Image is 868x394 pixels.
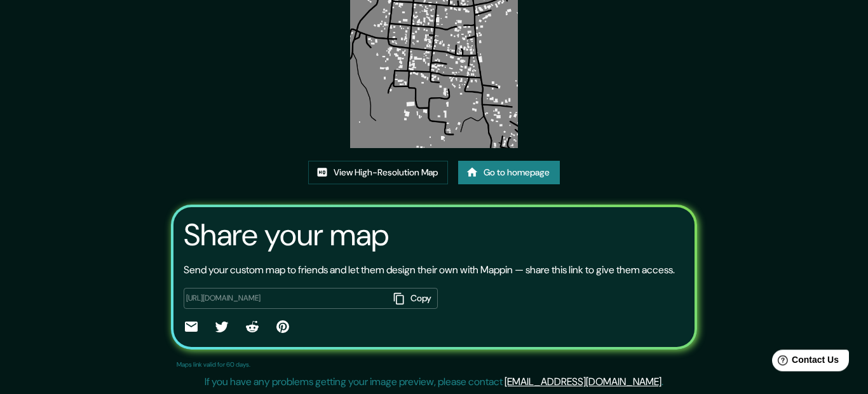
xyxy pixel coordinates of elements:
iframe: Help widget launcher [755,344,854,380]
a: [EMAIL_ADDRESS][DOMAIN_NAME] [505,375,661,388]
p: Maps link valid for 60 days. [177,360,250,369]
button: Copy [388,288,438,309]
p: Send your custom map to friends and let them design their own with Mappin — share this link to gi... [184,262,675,278]
a: Go to homepage [458,161,560,184]
a: View High-Resolution Map [308,161,448,184]
h3: Share your map [184,217,389,253]
p: If you have any problems getting your image preview, please contact . [205,374,663,390]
